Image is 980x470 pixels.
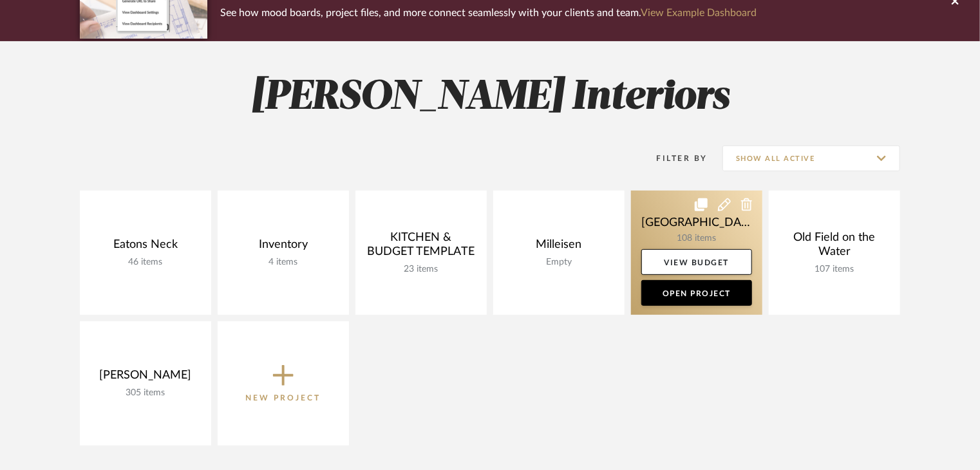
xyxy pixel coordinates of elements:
[26,73,954,122] h2: [PERSON_NAME] Interiors
[366,264,476,275] div: 23 items
[90,368,201,388] div: [PERSON_NAME]
[504,238,614,257] div: Milleisen
[246,391,321,404] p: New Project
[641,8,757,18] a: View Example Dashboard
[504,257,614,268] div: Empty
[90,257,201,268] div: 46 items
[228,238,339,257] div: Inventory
[779,264,890,275] div: 107 items
[228,257,339,268] div: 4 items
[779,230,890,264] div: Old Field on the Water
[218,321,349,446] button: New Project
[641,280,752,306] a: Open Project
[90,238,201,257] div: Eatons Neck
[220,4,757,22] p: See how mood boards, project files, and more connect seamlessly with your clients and team.
[366,230,476,264] div: KITCHEN & BUDGET TEMPLATE
[90,388,201,399] div: 305 items
[641,249,752,275] a: View Budget
[640,152,708,165] div: Filter By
